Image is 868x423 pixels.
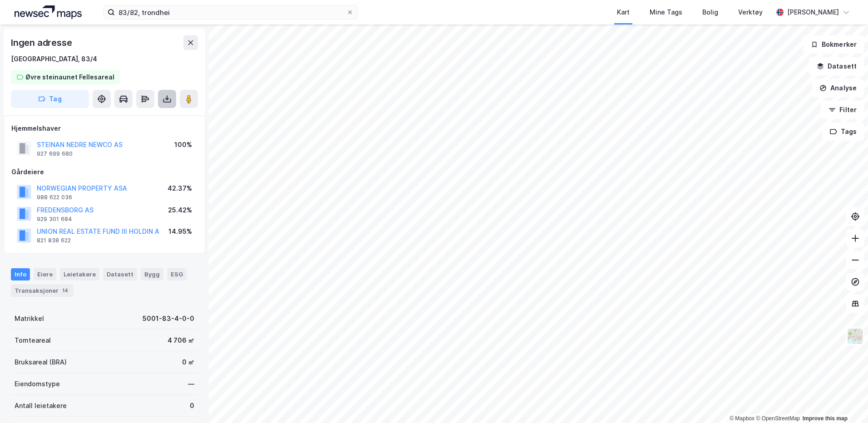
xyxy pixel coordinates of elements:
div: 821 838 622 [37,237,71,244]
img: Z [847,328,864,345]
div: Verktøy [738,7,763,18]
div: Antall leietakere [15,400,67,411]
iframe: Chat Widget [823,379,868,423]
div: Eiendomstype [15,379,60,389]
div: 25.42% [168,205,192,216]
button: Datasett [809,57,864,75]
div: Datasett [103,268,137,280]
div: Transaksjoner [11,284,74,297]
div: 4 706 ㎡ [168,335,194,346]
div: 0 [190,400,194,411]
a: OpenStreetMap [756,415,800,422]
div: ESG [167,268,187,280]
div: Kontrollprogram for chat [823,379,868,423]
div: 14 [60,286,70,295]
div: [PERSON_NAME] [787,7,839,18]
button: Filter [821,101,864,119]
div: Bolig [702,7,718,18]
div: — [188,379,194,389]
button: Tags [822,123,864,141]
div: Øvre steinaunet Fellesareal [25,72,114,83]
div: Eiere [34,268,56,280]
button: Bokmerker [803,35,864,54]
input: Søk på adresse, matrikkel, gårdeiere, leietakere eller personer [115,5,346,19]
div: Gårdeiere [11,167,197,177]
div: 0 ㎡ [182,357,194,368]
a: Improve this map [803,415,848,422]
img: logo.a4113a55bc3d86da70a041830d287a7e.svg [15,5,82,19]
a: Mapbox [730,415,755,422]
div: Leietakere [60,268,99,280]
div: Bygg [141,268,163,280]
div: 929 301 684 [37,216,72,223]
div: Info [11,268,30,280]
div: Mine Tags [650,7,682,18]
div: 927 699 680 [37,150,73,157]
div: 988 622 036 [37,194,72,201]
div: Ingen adresse [11,35,74,50]
button: Analyse [812,79,864,97]
div: 100% [174,139,192,150]
button: Tag [11,90,89,108]
div: Hjemmelshaver [11,123,197,134]
div: 42.37% [168,183,192,194]
div: [GEOGRAPHIC_DATA], 83/4 [11,54,97,64]
div: Tomteareal [15,335,51,346]
div: Bruksareal (BRA) [15,357,67,368]
div: Matrikkel [15,313,44,324]
div: Kart [617,7,630,18]
div: 5001-83-4-0-0 [143,313,194,324]
div: 14.95% [168,226,192,237]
